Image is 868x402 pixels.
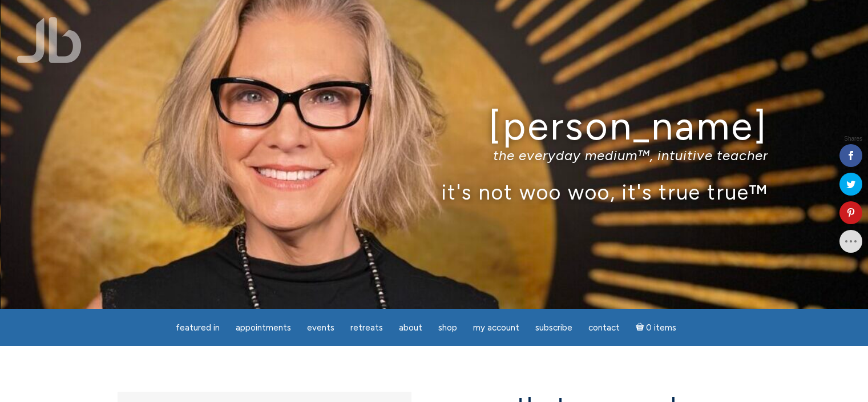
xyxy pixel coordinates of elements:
span: 0 items [646,324,676,332]
a: About [392,317,429,339]
span: Subscribe [535,323,572,333]
a: Shop [431,317,464,339]
span: featured in [176,323,220,333]
span: Shop [438,323,457,333]
span: Retreats [350,323,383,333]
span: Contact [588,323,620,333]
a: featured in [169,317,227,339]
a: Events [300,317,341,339]
i: Cart [636,323,647,333]
a: Subscribe [528,317,579,339]
span: Shares [844,136,862,142]
span: Appointments [236,323,291,333]
a: Retreats [344,317,390,339]
p: the everyday medium™, intuitive teacher [100,147,768,164]
a: Contact [582,317,627,339]
img: Jamie Butler. The Everyday Medium [17,17,82,63]
span: About [399,323,422,333]
a: Cart0 items [629,316,684,339]
span: My Account [473,323,519,333]
h1: [PERSON_NAME] [100,105,768,148]
span: Events [307,323,334,333]
a: Appointments [229,317,298,339]
a: My Account [466,317,526,339]
p: it's not woo woo, it's true true™ [100,180,768,204]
